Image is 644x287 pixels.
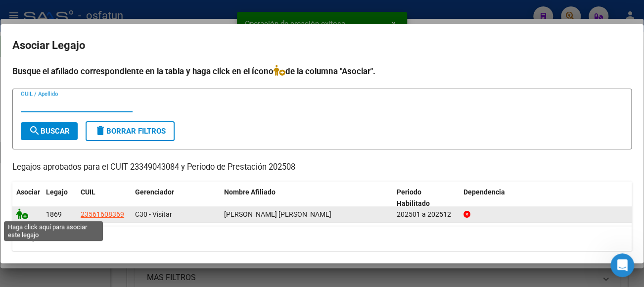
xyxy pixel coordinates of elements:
iframe: Intercom live chat [610,253,634,277]
span: TROSSERO LEDESMA BERNARDO NICOLAS [224,210,331,218]
mat-icon: search [29,125,41,137]
button: Buscar [21,122,78,140]
span: C30 - Visitar [135,210,172,218]
span: CUIL [81,188,95,196]
span: 1869 [46,210,62,218]
datatable-header-cell: Legajo [42,182,77,214]
span: Borrar Filtros [94,127,166,136]
span: Buscar [29,127,70,136]
div: 202501 a 202512 [397,209,456,220]
span: Dependencia [463,188,505,196]
datatable-header-cell: CUIL [77,182,131,214]
datatable-header-cell: Gerenciador [131,182,220,214]
span: 23561608369 [81,210,124,218]
button: Borrar Filtros [86,121,175,141]
datatable-header-cell: Nombre Afiliado [220,182,393,214]
div: 1 registros [12,226,632,251]
span: Periodo Habilitado [397,188,430,207]
span: Nombre Afiliado [224,188,276,196]
h4: Busque el afiliado correspondiente en la tabla y haga click en el ícono de la columna "Asociar". [12,65,632,78]
p: Legajos aprobados para el CUIT 23349043084 y Período de Prestación 202508 [12,161,632,174]
mat-icon: delete [94,125,106,137]
datatable-header-cell: Asociar [12,182,42,214]
datatable-header-cell: Dependencia [460,182,632,214]
span: Gerenciador [135,188,174,196]
datatable-header-cell: Periodo Habilitado [393,182,460,214]
span: Asociar [16,188,40,196]
span: Legajo [46,188,68,196]
h2: Asociar Legajo [12,36,632,55]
